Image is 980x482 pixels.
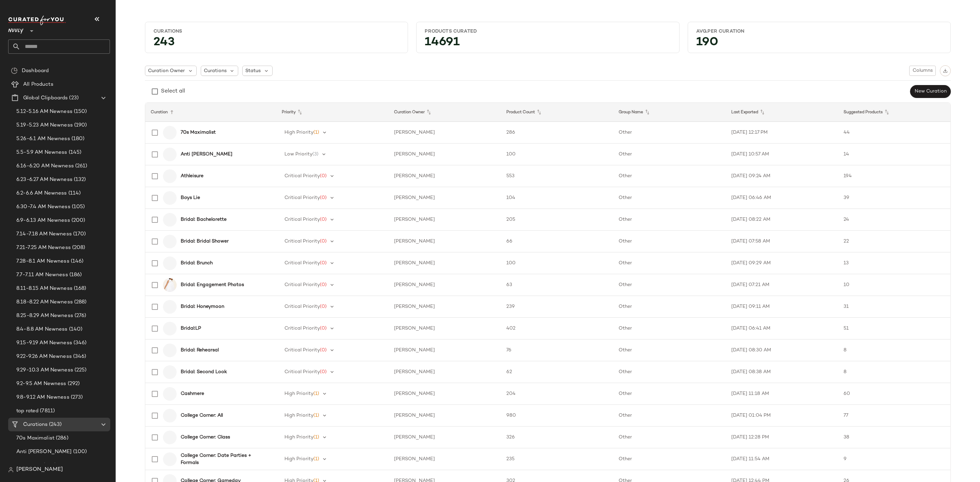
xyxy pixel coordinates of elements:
td: [DATE] 11:54 AM [726,448,838,470]
td: 235 [501,448,613,470]
span: Critical Priority [284,217,320,222]
td: [DATE] 07:58 AM [726,231,838,252]
span: High Priority [284,130,313,135]
span: (1) [313,413,319,418]
span: 7.21-7.25 AM Newness [16,244,71,252]
td: 14 [838,144,950,165]
td: 205 [501,209,613,231]
td: [PERSON_NAME] [389,231,501,252]
td: 77 [838,405,950,427]
span: Dashboard [22,67,49,75]
td: 239 [501,296,613,318]
td: [PERSON_NAME] [389,187,501,209]
td: Other [613,296,725,318]
span: (114) [67,189,81,197]
span: (23) [68,94,79,102]
td: 31 [838,296,950,318]
td: [PERSON_NAME] [389,318,501,339]
td: 13 [838,252,950,274]
span: 5.26-6.1 AM Newness [16,135,70,143]
b: College Corner: Class [181,434,230,441]
b: Bridal: Engagement Photos [181,281,244,288]
td: Other [613,448,725,470]
span: (132) [72,176,86,184]
span: Curation Owner [148,67,185,74]
span: (0) [320,348,327,353]
span: Curations [23,421,48,429]
span: (346) [72,353,86,361]
td: [DATE] 08:38 AM [726,361,838,383]
span: Critical Priority [284,282,320,287]
button: Columns [909,66,936,76]
td: 104 [501,187,613,209]
td: Other [613,122,725,144]
span: (200) [70,217,85,225]
div: 190 [691,37,948,50]
td: [PERSON_NAME] [389,165,501,187]
span: (0) [320,282,327,287]
span: High Priority [284,413,313,418]
span: Global Clipboards [23,94,68,102]
td: [PERSON_NAME] [389,448,501,470]
span: Status [245,67,261,74]
span: High Priority [284,456,313,462]
td: 66 [501,231,613,252]
td: Other [613,165,725,187]
span: 6.2-6.6 AM Newness [16,189,67,197]
td: 51 [838,318,950,339]
span: 9.29-10.3 AM Newness [16,366,73,374]
img: svg%3e [943,68,948,73]
span: (208) [71,244,85,252]
td: 9 [838,448,950,470]
span: (7811) [38,407,55,415]
td: [PERSON_NAME] [389,296,501,318]
td: [DATE] 07:21 AM [726,274,838,296]
img: 98128689_010_b [163,278,177,292]
td: [DATE] 10:57 AM [726,144,838,165]
span: (0) [320,217,327,222]
b: 70s Maximalist [181,129,216,136]
span: (553) [42,462,56,469]
b: Bridal:LP [181,325,201,332]
span: (168) [72,285,86,293]
td: 286 [501,122,613,144]
td: 38 [838,427,950,448]
span: New Curation [914,89,947,94]
span: (0) [320,304,327,309]
td: [DATE] 12:28 PM [726,427,838,448]
span: Critical Priority [284,239,320,244]
span: 7.28-8.1 AM Newness [16,257,69,265]
span: 5.5-5.9 AM Newness [16,149,67,156]
span: 8.4-8.8 AM Newness [16,326,68,333]
span: 9.2-9.5 AM Newness [16,380,66,388]
span: (1) [313,456,319,462]
b: Bridal: Bridal Shower [181,238,229,245]
td: 194 [838,165,950,187]
span: (105) [70,203,85,211]
span: 6.16-6.20 AM Newness [16,162,74,170]
td: Other [613,383,725,405]
td: Other [613,252,725,274]
span: (225) [73,366,87,374]
img: svg%3e [11,67,18,74]
th: Last Exported [726,103,838,122]
span: (1) [313,435,319,440]
span: High Priority [284,435,313,440]
th: Priority [276,103,389,122]
td: Other [613,361,725,383]
td: Other [613,427,725,448]
span: (180) [70,135,85,143]
b: Bridal: Bachelorette [181,216,227,223]
span: (288) [73,298,87,306]
span: (3) [312,152,318,157]
span: Nuuly [8,23,23,35]
td: 60 [838,383,950,405]
td: Other [613,144,725,165]
b: Bridal: Honeymoon [181,303,224,310]
td: Other [613,231,725,252]
td: 62 [501,361,613,383]
span: Low Priority [284,152,312,157]
th: Suggested Products [838,103,950,122]
td: [PERSON_NAME] [389,144,501,165]
span: Anti [PERSON_NAME] [16,448,72,456]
